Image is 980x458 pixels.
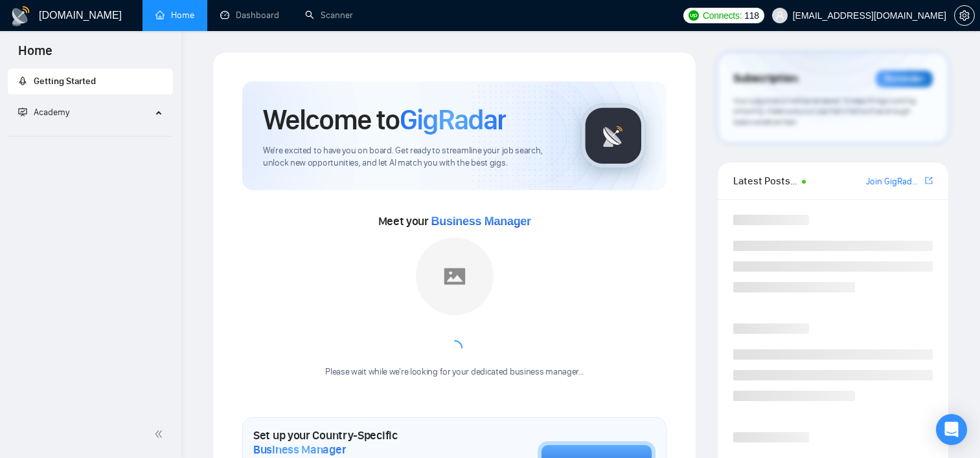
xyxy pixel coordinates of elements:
[925,175,933,187] a: export
[263,145,560,169] span: We're excited to have you on board. Get ready to streamline your job search, unlock new opportuni...
[954,10,975,21] a: setting
[253,428,473,457] h1: Set up your Country-Specific
[400,102,506,137] span: GigRadar
[8,131,173,139] li: Academy Homepage
[8,69,173,94] li: Getting Started
[416,237,494,315] img: placeholder.png
[744,8,758,23] span: 118
[876,71,933,87] div: Reminder
[733,173,798,189] span: Latest Posts from the GigRadar Community
[34,76,96,87] span: Getting Started
[689,10,699,21] img: upwork-logo.png
[317,366,591,378] div: Please wait while we're looking for your dedicated business manager...
[431,215,531,228] span: Business Manager
[581,104,646,168] img: gigradar-logo.png
[733,68,797,90] span: Subscription
[733,96,915,127] span: Your subscription will be renewed. To keep things running smoothly, make sure your payment method...
[34,107,69,118] span: Academy
[263,102,506,137] h1: Welcome to
[305,10,353,21] a: searchScanner
[936,414,967,445] div: Open Intercom Messenger
[253,442,346,457] span: Business Manager
[10,6,31,27] img: logo
[155,10,194,21] a: homeHome
[775,11,784,20] span: user
[220,10,279,21] a: dashboardDashboard
[955,10,974,21] span: setting
[154,428,167,441] span: double-left
[18,76,27,85] span: rocket
[8,41,63,69] span: Home
[378,214,531,228] span: Meet your
[866,175,922,189] a: Join GigRadar Slack Community
[18,107,69,118] span: Academy
[954,5,975,26] button: setting
[18,107,27,116] span: fund-projection-screen
[925,175,933,186] span: export
[703,8,742,23] span: Connects:
[447,340,462,356] span: loading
